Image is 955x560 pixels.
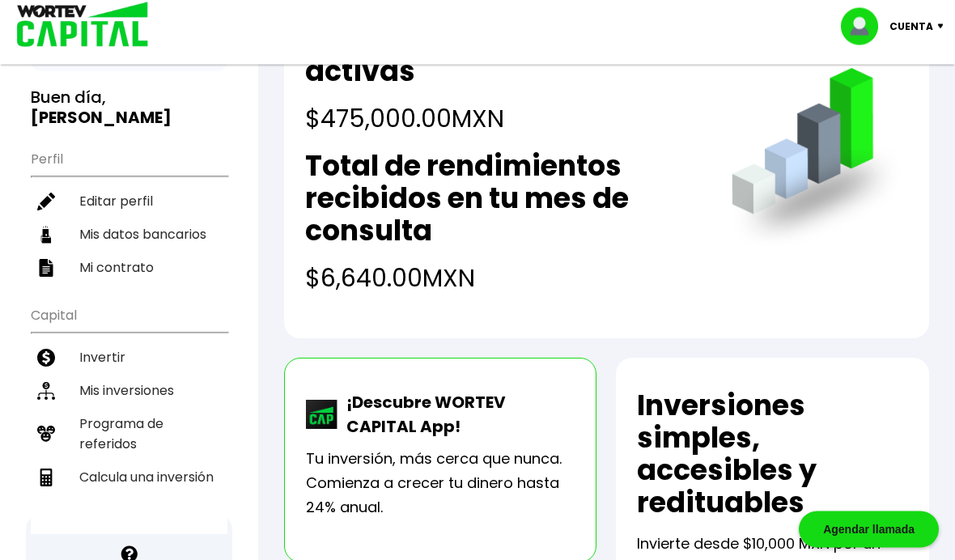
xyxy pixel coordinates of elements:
h4: $475,000.00 MXN [305,101,699,138]
a: Mis datos bancarios [31,218,227,252]
ul: Perfil [31,142,227,285]
img: editar-icon.952d3147.svg [37,193,55,211]
p: Tu inversión, más cerca que nunca. Comienza a crecer tu dinero hasta 24% anual. [306,448,575,520]
a: Mi contrato [31,252,227,285]
h2: Total de inversiones activas [305,23,699,88]
img: grafica.516fef24.png [724,69,908,252]
img: calculadora-icon.17d418c4.svg [37,469,55,487]
h3: Buen día, [31,88,227,129]
img: recomiendanos-icon.9b8e9327.svg [37,426,55,443]
a: Mis inversiones [31,375,227,408]
img: invertir-icon.b3b967d7.svg [37,350,55,367]
h2: Total de rendimientos recibidos en tu mes de consulta [305,151,699,248]
img: inversiones-icon.6695dc30.svg [37,383,55,401]
a: Invertir [31,342,227,375]
img: contrato-icon.f2db500c.svg [37,260,55,278]
b: [PERSON_NAME] [31,107,172,129]
img: wortev-capital-app-icon [306,401,338,430]
h2: Inversiones simples, accesibles y redituables [637,390,908,520]
img: icon-down [933,24,955,29]
img: profile-image [841,8,889,45]
a: Editar perfil [31,185,227,218]
ul: Capital [31,298,227,535]
h4: $6,640.00 MXN [305,261,699,297]
p: Cuenta [889,15,933,39]
img: datos-icon.10cf9172.svg [37,227,55,244]
div: Agendar llamada [799,511,939,548]
a: Calcula una inversión [31,461,227,494]
p: ¡Descubre WORTEV CAPITAL App! [338,391,575,439]
a: Programa de referidos [31,408,227,461]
